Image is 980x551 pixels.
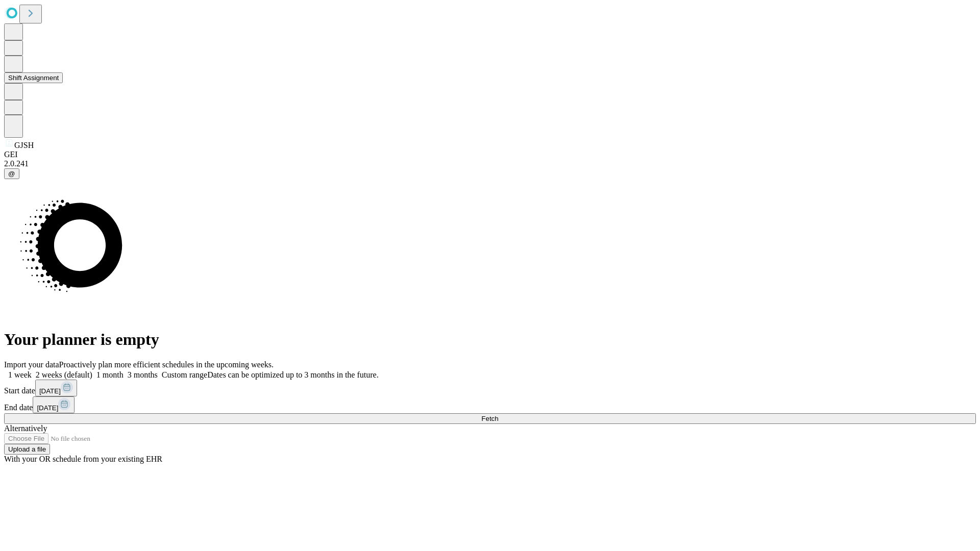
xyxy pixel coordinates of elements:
[14,141,34,149] span: GJSH
[8,370,32,379] span: 1 week
[4,150,976,159] div: GEI
[4,159,976,168] div: 2.0.241
[39,387,61,395] span: [DATE]
[4,455,162,463] span: With your OR schedule from your existing EHR
[4,168,19,179] button: @
[4,72,63,83] button: Shift Assignment
[59,360,274,369] span: Proactively plan more efficient schedules in the upcoming weeks.
[37,404,58,412] span: [DATE]
[4,424,47,433] span: Alternatively
[4,380,976,396] div: Start date
[8,170,15,178] span: @
[162,370,207,379] span: Custom range
[481,415,498,422] span: Fetch
[4,396,976,413] div: End date
[96,370,124,379] span: 1 month
[33,396,75,413] button: [DATE]
[36,370,92,379] span: 2 weeks (default)
[4,360,59,369] span: Import your data
[4,330,976,349] h1: Your planner is empty
[4,444,50,455] button: Upload a file
[4,413,976,424] button: Fetch
[35,380,77,396] button: [DATE]
[128,370,158,379] span: 3 months
[207,370,378,379] span: Dates can be optimized up to 3 months in the future.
